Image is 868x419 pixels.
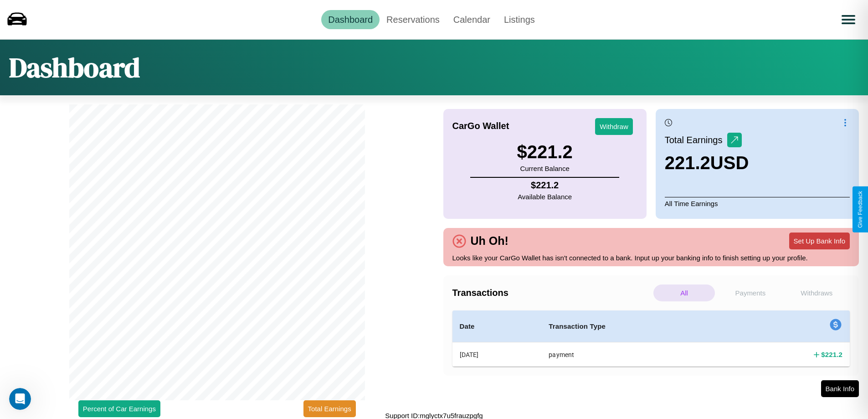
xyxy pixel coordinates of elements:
table: simple table [452,310,850,367]
button: Percent of Car Earnings [78,400,160,417]
button: Open menu [836,7,861,32]
a: Calendar [447,10,497,29]
h4: CarGo Wallet [452,121,509,131]
p: Payments [719,285,781,301]
button: Bank Info [821,380,859,397]
p: Total Earnings [665,132,727,148]
p: All [653,285,715,301]
p: Available Balance [518,191,572,203]
h4: Transaction Type [549,321,723,332]
p: Current Balance [517,162,572,175]
a: Reservations [380,10,447,29]
button: Set Up Bank Info [789,233,850,249]
p: Looks like your CarGo Wallet has isn't connected to a bank. Input up your banking info to finish ... [452,252,850,264]
th: payment [541,342,730,367]
button: Withdraw [595,118,633,135]
th: [DATE] [452,342,542,367]
h1: Dashboard [9,49,140,86]
p: Withdraws [786,285,847,301]
h4: $ 221.2 [518,180,572,191]
p: All Time Earnings [665,197,850,210]
h4: Uh Oh! [466,234,513,248]
h4: Transactions [452,288,651,298]
button: Total Earnings [303,400,356,417]
h4: Date [460,321,534,332]
h4: $ 221.2 [821,350,842,359]
a: Listings [497,10,542,29]
a: Dashboard [321,10,380,29]
iframe: Intercom live chat [9,388,31,410]
div: Give Feedback [857,191,863,228]
h3: 221.2 USD [665,153,749,173]
h3: $ 221.2 [517,142,572,162]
